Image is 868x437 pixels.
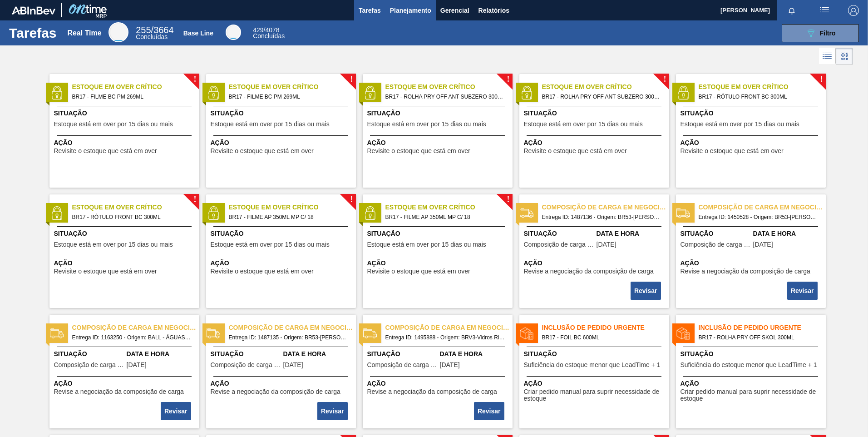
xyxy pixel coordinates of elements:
span: Composição de carga em negociação [542,203,669,212]
span: Revisite o estoque que está em over [524,148,627,154]
span: Estoque está em over por 15 dias ou mais [367,121,486,128]
span: BR17 - FILME BC PM 269ML [229,92,349,102]
span: Composição de carga em negociação [681,241,751,248]
img: TNhmsLtSVTkK8tSr43FrP2fwEKptu5GPRR3wAAAABJRU5ErkJggg== [12,6,55,15]
span: Situação [367,349,438,359]
span: 255 [136,25,151,35]
span: Composição de carga em negociação [385,323,513,333]
span: Revisite o estoque que está em over [54,148,157,154]
span: Concluídas [253,32,285,40]
span: 429 [253,26,263,34]
span: Data e Hora [597,229,667,238]
img: status [363,86,377,99]
img: status [520,206,533,220]
span: 23/04/2023, [127,362,147,368]
span: Ação [54,258,197,268]
button: Revisar [474,402,504,420]
span: ! [193,76,196,83]
img: status [207,206,220,220]
span: Situação [211,229,354,238]
img: status [363,327,377,340]
span: Ação [367,258,510,268]
span: Filtro [820,30,836,37]
span: BR17 - RÓTULO FRONT BC 300ML [72,212,192,222]
div: Base Line [253,27,285,39]
span: Entrega ID: 1487135 - Origem: BR53-Latas Minas - Destino: BR17 [229,333,349,343]
span: 03/06/2024, [597,241,616,248]
span: Composição de carga em negociação [211,362,281,368]
div: Base Line [183,30,213,37]
span: Composição de carga em negociação [699,203,826,212]
span: Revise a negociação da composição de carga [367,388,497,395]
span: Ação [524,258,667,268]
img: status [676,327,690,340]
span: BR17 - ROLHA PRY OFF ANT SUBZERO 300ML [385,92,505,102]
span: Situação [681,229,751,238]
span: Entrega ID: 1495888 - Origem: BRV3-Vidros Rio - Destino: BR17 [385,333,505,343]
span: Situação [681,349,824,359]
div: Visão em Lista [819,48,836,65]
span: Estoque em Over Crítico [385,203,513,212]
span: Revisite o estoque que está em over [681,148,784,154]
span: ! [193,196,196,203]
span: Data e Hora [753,229,824,238]
span: Situação [524,349,667,359]
button: Filtro [782,24,859,42]
span: Revisite o estoque que está em over [54,268,157,275]
span: Situação [211,349,281,359]
span: Situação [524,229,594,238]
div: Real Time [67,29,101,37]
span: Data e Hora [127,349,197,359]
span: Gerencial [440,5,469,16]
span: BR17 - FOIL BC 600ML [542,333,662,343]
span: 03/06/2024, [283,362,303,368]
span: ! [820,76,823,83]
span: Ação [211,379,354,388]
span: Ação [211,258,354,268]
span: Data e Hora [440,349,510,359]
div: Real Time [108,22,128,42]
img: status [520,86,533,99]
span: Revisite o estoque que está em over [367,148,470,154]
span: BR17 - RÓTULO FRONT BC 300ML [699,92,819,102]
button: Notificações [777,4,806,17]
span: Revise a negociação da composição de carga [54,388,184,395]
span: Situação [524,109,667,118]
span: Composição de carga em negociação [524,241,594,248]
span: Estoque em Over Crítico [229,203,356,212]
span: BR17 - FILME AP 350ML MP C/ 18 [229,212,349,222]
span: Inclusão de Pedido Urgente [699,323,826,333]
span: Tarefas [359,5,381,16]
span: Composição de carga em negociação [367,362,438,368]
span: Situação [54,229,197,238]
span: Relatórios [478,5,509,16]
span: Situação [54,109,197,118]
span: Situação [54,349,124,359]
img: status [207,327,220,340]
div: Completar tarefa: 29767543 [318,401,349,421]
span: Suficiência do estoque menor que LeadTime + 1 [524,362,661,368]
div: Completar tarefa: 29767399 [788,281,819,301]
span: Situação [367,109,510,118]
span: Ação [681,138,824,148]
span: Estoque está em over por 15 dias ou mais [367,241,486,248]
span: Ação [524,379,667,388]
div: Base Line [226,25,241,40]
span: Estoque em Over Crítico [542,82,669,92]
span: Criar pedido manual para suprir necessidade de estoque [681,388,824,402]
span: BR17 - FILME BC PM 269ML [72,92,192,102]
span: Estoque em Over Crítico [72,203,199,212]
span: Ação [524,138,667,148]
img: status [676,86,690,99]
span: Revise a negociação da composição de carga [524,268,654,275]
div: Completar tarefa: 29767398 [631,281,662,301]
span: Ação [681,258,824,268]
img: status [676,206,690,220]
span: Ação [211,138,354,148]
span: ! [663,76,666,83]
img: status [207,86,220,99]
span: Situação [681,109,824,118]
span: Estoque está em over por 15 dias ou mais [681,121,799,128]
span: Situação [367,229,510,238]
div: Completar tarefa: 29767400 [162,401,192,421]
